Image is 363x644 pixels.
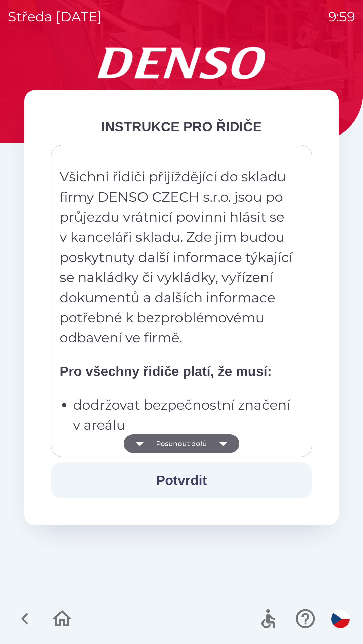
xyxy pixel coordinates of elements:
button: Posunout dolů [124,434,239,453]
p: dodržovat bezpečnostní značení v areálu [73,395,294,435]
button: Potvrdit [51,462,312,498]
img: Logo [24,47,339,79]
p: 9:59 [328,7,355,27]
p: středa [DATE] [8,7,102,27]
div: INSTRUKCE PRO ŘIDIČE [51,117,312,137]
p: Všichni řidiči přijíždějící do skladu firmy DENSO CZECH s.r.o. jsou po průjezdu vrátnicí povinni ... [59,167,294,348]
strong: Pro všechny řidiče platí, že musí: [59,364,272,379]
img: cs flag [331,610,350,628]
